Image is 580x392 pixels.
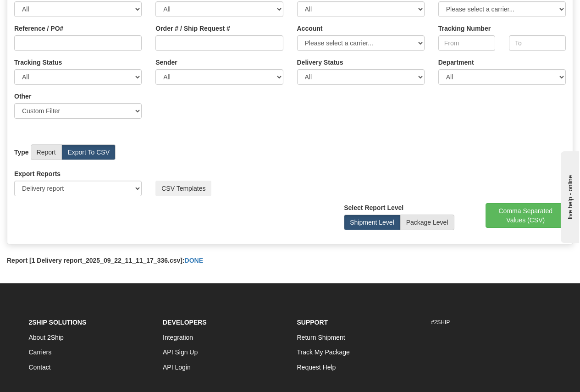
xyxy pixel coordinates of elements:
a: Integration [163,334,193,341]
a: API Login [163,364,191,371]
strong: 2Ship Solutions [29,319,87,326]
label: Export Reports [14,169,61,178]
label: Department [438,58,474,67]
input: To [509,35,566,51]
label: Package Level [400,215,454,230]
a: DONE [185,257,203,264]
a: About 2Ship [29,334,64,341]
label: Tracking Number [438,24,491,33]
div: live help - online [7,8,85,15]
label: Export To CSV [61,144,116,160]
label: Order # / Ship Request # [155,24,230,33]
button: Comma Separated Values (CSV) [486,203,566,228]
strong: Developers [163,319,207,326]
button: CSV Templates [155,181,211,196]
label: Please ensure data set in report has been RECENTLY tracked from your Shipment History [297,58,343,67]
a: Request Help [297,364,336,371]
a: Contact [29,364,51,371]
select: Please ensure data set in report has been RECENTLY tracked from your Shipment History [297,69,425,85]
label: Type [14,148,29,157]
label: Report [31,144,62,160]
label: Sender [155,58,177,67]
a: Track My Package [297,348,350,356]
strong: Support [297,319,328,326]
a: Return Shipment [297,334,345,341]
label: Select Report Level [344,203,403,212]
input: From [438,35,495,51]
label: Tracking Status [14,58,62,67]
label: Account [297,24,323,33]
iframe: chat widget [559,149,579,243]
a: Carriers [29,348,52,356]
label: Reference / PO# [14,24,63,33]
label: Other [14,92,31,101]
a: API Sign Up [163,348,198,356]
label: Report [1 Delivery report_2025_09_22_11_11_17_336.csv]: [7,256,203,265]
h6: #2SHIP [431,320,552,326]
label: Shipment Level [344,215,400,230]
